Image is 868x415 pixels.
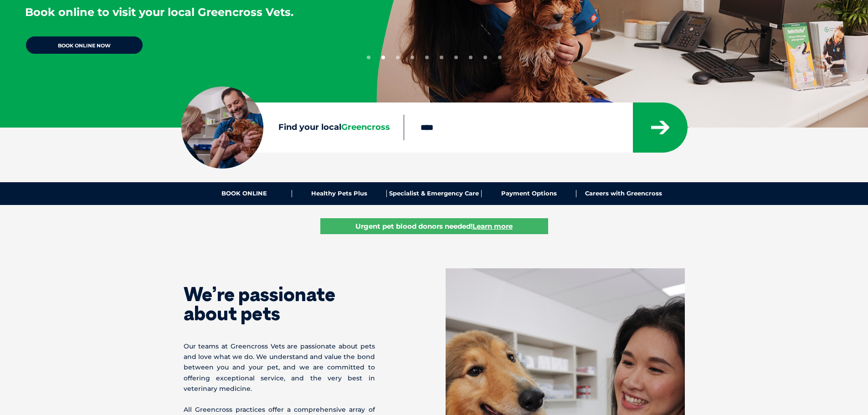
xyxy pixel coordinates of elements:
[381,56,385,59] button: 2 of 10
[341,122,390,132] span: Greencross
[184,341,375,394] p: Our teams at Greencross Vets are passionate about pets and love what we do. We understand and val...
[396,56,400,59] button: 3 of 10
[292,190,387,197] a: Healthy Pets Plus
[25,5,293,20] p: Book online to visit your local Greencross Vets.
[197,190,292,197] a: BOOK ONLINE
[440,56,443,59] button: 6 of 10
[387,190,482,197] a: Specialist & Emergency Care
[498,56,502,59] button: 10 of 10
[320,218,548,234] a: Urgent pet blood donors needed!Learn more
[454,56,458,59] button: 7 of 10
[411,56,414,59] button: 4 of 10
[184,285,375,323] h1: We’re passionate about pets
[482,190,576,197] a: Payment Options
[483,56,487,59] button: 9 of 10
[425,56,429,59] button: 5 of 10
[576,190,671,197] a: Careers with Greencross
[181,121,404,134] label: Find your local
[25,36,144,55] a: BOOK ONLINE NOW
[469,56,473,59] button: 8 of 10
[367,56,370,59] button: 1 of 10
[473,222,513,231] u: Learn more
